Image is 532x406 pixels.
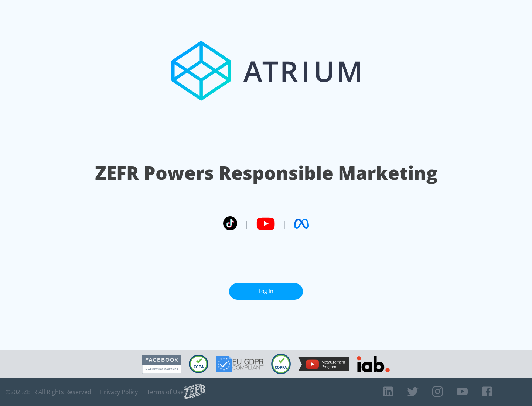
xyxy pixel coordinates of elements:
a: Log In [229,283,303,300]
img: GDPR Compliant [216,356,264,372]
img: COPPA Compliant [271,354,291,374]
img: Facebook Marketing Partner [142,355,181,374]
img: IAB [357,356,390,372]
img: YouTube Measurement Program [298,357,349,371]
img: CCPA Compliant [189,355,208,373]
span: | [282,218,287,229]
a: Terms of Use [147,388,184,396]
a: Privacy Policy [100,388,138,396]
span: © 2025 ZEFR All Rights Reserved [6,388,91,396]
span: | [245,218,249,229]
h1: ZEFR Powers Responsible Marketing [95,160,437,186]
